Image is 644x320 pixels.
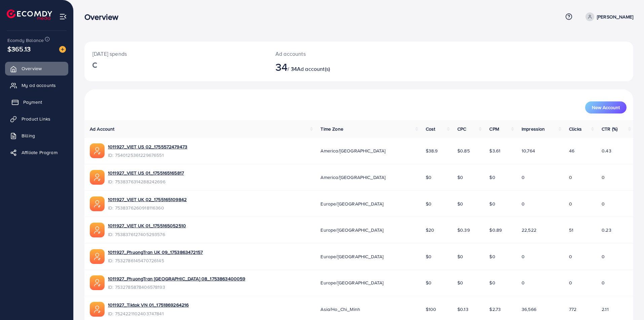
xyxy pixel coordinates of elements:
[489,147,500,154] span: $3.61
[108,284,245,290] span: ID: 7532785878406578193
[592,105,620,110] span: New Account
[569,174,572,181] span: 0
[297,65,330,73] span: Ad account(s)
[426,279,431,286] span: $0
[522,126,545,132] span: Impression
[7,37,44,44] span: Ecomdy Balance
[489,306,501,313] span: $2.73
[108,204,187,211] span: ID: 7538376260918116360
[320,147,385,154] span: America/[GEOGRAPHIC_DATA]
[489,200,495,207] span: $0
[489,227,502,233] span: $0.89
[320,174,385,181] span: America/[GEOGRAPHIC_DATA]
[602,253,605,260] span: 0
[602,279,605,286] span: 0
[275,59,288,75] span: 34
[457,126,466,132] span: CPC
[90,223,105,237] img: ic-ads-acc.e4c84228.svg
[426,200,431,207] span: $0
[522,174,525,181] span: 0
[22,132,35,139] span: Billing
[569,279,572,286] span: 0
[522,279,525,286] span: 0
[22,149,58,156] span: Affiliate Program
[108,249,203,256] a: 1011927_PhuongTran UK 09_1753863472157
[108,196,187,203] a: 1011927_VIET UK 02_1755165109842
[426,227,434,233] span: $20
[457,147,470,154] span: $0.85
[457,174,463,181] span: $0
[108,178,184,185] span: ID: 7538376314288242696
[320,279,383,286] span: Europe/[GEOGRAPHIC_DATA]
[108,222,186,229] a: 1011927_VIET UK 01_1755165052510
[7,9,52,20] img: logo
[320,227,383,233] span: Europe/[GEOGRAPHIC_DATA]
[522,147,535,154] span: 10,764
[22,116,50,122] span: Product Links
[275,60,396,73] h2: / 34
[426,147,438,154] span: $38.9
[426,126,435,132] span: Cost
[320,253,383,260] span: Europe/[GEOGRAPHIC_DATA]
[108,257,203,264] span: ID: 7532786145470726145
[602,200,605,207] span: 0
[90,302,105,317] img: ic-ads-acc.e4c84228.svg
[457,306,468,313] span: $0.13
[90,170,105,185] img: ic-ads-acc.e4c84228.svg
[597,13,633,21] p: [PERSON_NAME]
[23,99,42,105] span: Payment
[457,279,463,286] span: $0
[108,310,189,317] span: ID: 7524221102403747841
[522,253,525,260] span: 0
[602,147,611,154] span: 0.43
[5,112,68,126] a: Product Links
[602,227,611,233] span: 0.23
[569,200,572,207] span: 0
[522,227,536,233] span: 22,522
[92,50,259,58] p: [DATE] spends
[602,306,609,313] span: 2.11
[275,50,396,58] p: Ad accounts
[7,44,31,54] span: $365.13
[602,174,605,181] span: 0
[5,62,68,75] a: Overview
[583,12,633,21] a: [PERSON_NAME]
[457,200,463,207] span: $0
[569,147,574,154] span: 46
[5,79,68,92] a: My ad accounts
[426,253,431,260] span: $0
[108,152,187,158] span: ID: 7540125361229676551
[320,126,343,132] span: Time Zone
[569,306,576,313] span: 772
[489,126,499,132] span: CPM
[90,196,105,211] img: ic-ads-acc.e4c84228.svg
[90,143,105,158] img: ic-ads-acc.e4c84228.svg
[569,253,572,260] span: 0
[522,306,536,313] span: 36,566
[457,253,463,260] span: $0
[5,129,68,142] a: Billing
[90,275,105,290] img: ic-ads-acc.e4c84228.svg
[59,46,66,53] img: image
[5,95,68,109] a: Payment
[22,65,42,72] span: Overview
[569,227,573,233] span: 51
[602,126,617,132] span: CTR (%)
[522,200,525,207] span: 0
[426,174,431,181] span: $0
[489,279,495,286] span: $0
[90,249,105,264] img: ic-ads-acc.e4c84228.svg
[320,306,360,313] span: Asia/Ho_Chi_Minh
[90,126,115,132] span: Ad Account
[108,170,184,176] a: 1011927_VIET US 01_1755165165817
[585,101,627,113] button: New Account
[108,275,245,282] a: 1011927_PhuongTran [GEOGRAPHIC_DATA] 08_1753863400059
[569,126,582,132] span: Clicks
[489,174,495,181] span: $0
[22,82,56,89] span: My ad accounts
[108,302,189,308] a: 1011927_Tiktok VN 01_1751869264216
[84,12,124,22] h3: Overview
[108,231,186,238] span: ID: 7538376127405293576
[59,13,67,20] img: menu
